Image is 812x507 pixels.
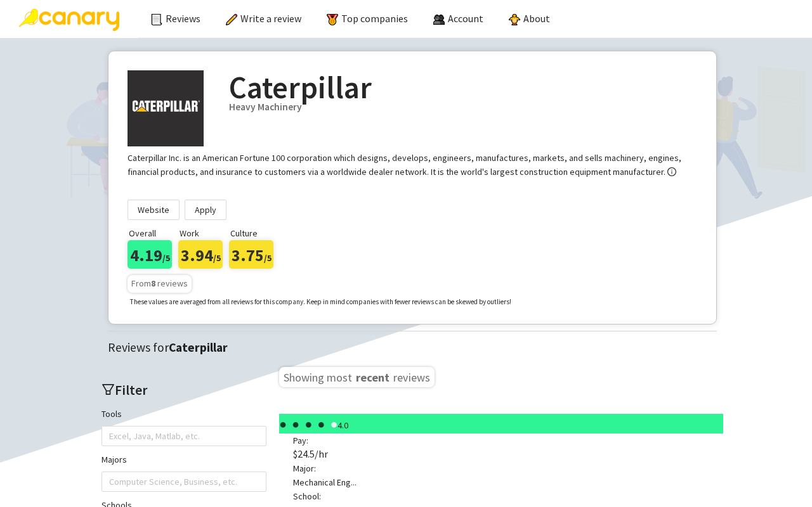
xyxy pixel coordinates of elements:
[128,152,681,177] div: Caterpillar Inc. is an American Fortune 100 corporation which designs, develops, engineers, manuf...
[162,252,170,264] span: /5
[229,70,697,105] h2: Caterpillar
[108,338,723,357] div: Reviews for
[279,414,287,433] div: ●
[169,340,228,355] strong: Caterpillar
[293,477,357,488] span: Mechanical Eng...
[128,70,204,146] img: Company Logo
[213,252,221,264] span: /5
[180,226,229,240] p: Work
[264,252,272,264] span: /5
[131,278,188,289] span: From reviews
[185,200,226,220] a: Apply
[138,200,169,219] span: Website
[304,414,312,433] div: ●
[293,461,723,475] div: Major:
[109,428,112,444] input: Tools
[337,420,348,431] span: 4.0
[433,14,445,25] img: people.png
[229,240,273,269] div: 3.75
[129,226,178,240] p: Overall
[293,447,298,460] span: $
[229,99,697,115] div: Heavy Machinery
[101,380,266,401] h2: Filter
[101,407,122,421] label: Tools
[19,9,119,31] img: Canary Logo
[667,167,676,176] span: info-circle
[292,414,299,433] div: ●
[317,414,325,433] div: ●
[128,240,172,269] div: 4.19
[293,433,723,447] div: Pay:
[178,240,223,269] div: 3.94
[293,447,315,460] span: 24.5
[448,12,483,25] span: Account
[355,368,391,383] span: recent
[327,12,408,25] a: Top companies
[509,12,550,25] a: About
[279,367,435,387] h3: Showing most reviews
[151,12,200,25] a: Reviews
[151,278,155,289] b: 8
[130,297,511,308] p: These values are averaged from all reviews for this company. Keep in mind companies with fewer re...
[101,383,115,396] span: filter
[315,447,328,460] span: /hr
[101,452,127,466] label: Majors
[293,489,723,503] div: School:
[226,12,301,25] a: Write a review
[230,226,280,240] p: Culture
[330,414,337,433] div: ●
[195,200,216,219] span: Apply
[128,200,180,220] a: Website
